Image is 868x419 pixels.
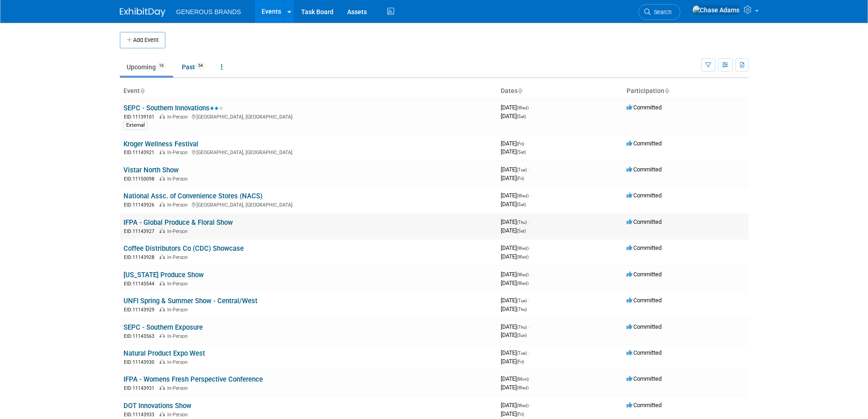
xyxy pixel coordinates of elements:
a: Kroger Wellness Festival [123,140,198,148]
a: [US_STATE] Produce Show [123,271,204,279]
span: - [530,375,531,382]
a: IFPA - Global Produce & Floral Show [123,218,233,227]
span: Committed [627,104,662,111]
span: Committed [627,271,662,278]
span: (Fri) [517,141,524,146]
span: Committed [627,323,662,330]
span: In-Person [167,281,190,287]
span: EID: 11143930 [124,360,158,365]
span: (Tue) [517,351,527,356]
th: Participation [623,83,749,99]
span: [DATE] [501,384,529,391]
span: Committed [627,244,662,251]
span: (Wed) [517,105,529,110]
span: [DATE] [501,358,524,365]
span: (Thu) [517,307,527,312]
img: ExhibitDay [120,8,165,17]
button: Add Event [120,32,165,48]
span: [DATE] [501,201,526,207]
span: (Wed) [517,193,529,198]
a: Vistar North Show [123,166,179,174]
a: Sort by Event Name [140,87,144,94]
span: In-Person [167,254,190,260]
a: IFPA - Womens Fresh Perspective Conference [123,375,263,383]
span: (Thu) [517,220,527,225]
span: - [530,271,531,278]
span: (Mon) [517,377,529,382]
span: (Sat) [517,202,526,207]
span: [DATE] [501,227,526,234]
a: Sort by Start Date [518,87,522,94]
span: EID: 11143563 [124,334,158,339]
span: EID: 11143928 [124,255,158,260]
img: In-Person Event [159,150,165,154]
span: In-Person [167,114,190,120]
img: In-Person Event [159,359,165,364]
span: EID: 11150098 [124,176,158,181]
span: In-Person [167,359,190,365]
span: [DATE] [501,331,527,338]
div: [GEOGRAPHIC_DATA], [GEOGRAPHIC_DATA] [123,148,493,156]
a: Upcoming16 [120,58,173,76]
span: (Thu) [517,325,527,330]
img: In-Person Event [159,228,165,233]
span: [DATE] [501,375,531,382]
span: - [528,323,529,330]
span: [DATE] [501,148,526,155]
span: [DATE] [501,192,531,199]
span: [DATE] [501,104,531,111]
span: EID: 11143544 [124,281,158,286]
span: (Wed) [517,272,529,277]
span: [DATE] [501,218,529,225]
a: Sort by Participation Type [664,87,669,94]
div: External [123,121,148,129]
img: In-Person Event [159,412,165,416]
span: - [528,218,529,225]
span: [DATE] [501,410,524,417]
span: (Sat) [517,228,526,233]
span: [DATE] [501,305,527,312]
a: SEPC - Southern Innovations [123,104,223,112]
span: - [530,104,531,111]
span: - [528,166,529,173]
span: Committed [627,166,662,173]
span: (Fri) [517,412,524,417]
a: Natural Product Expo West [123,349,205,357]
span: [DATE] [501,166,529,173]
span: - [530,402,531,409]
img: Chase Adams [692,5,740,15]
span: - [530,244,531,251]
span: [DATE] [501,349,529,356]
span: - [525,140,527,147]
span: (Fri) [517,176,524,181]
span: [DATE] [501,297,529,304]
span: (Sun) [517,333,527,338]
span: Committed [627,192,662,199]
th: Event [120,83,497,99]
span: Committed [627,402,662,409]
img: In-Person Event [159,114,165,119]
span: (Sat) [517,114,526,119]
span: (Wed) [517,246,529,251]
span: - [528,297,529,304]
span: (Wed) [517,403,529,408]
span: 54 [195,62,205,69]
span: GENEROUS BRANDS [176,8,241,16]
span: Committed [627,349,662,356]
span: In-Person [167,228,190,234]
span: Committed [627,218,662,225]
th: Dates [497,83,623,99]
img: In-Person Event [159,307,165,311]
span: EID: 11143926 [124,202,158,207]
span: EID: 11143929 [124,307,158,312]
div: [GEOGRAPHIC_DATA], [GEOGRAPHIC_DATA] [123,113,493,120]
span: (Wed) [517,254,529,259]
span: (Wed) [517,281,529,286]
a: National Assc. of Convenience Stores (NACS) [123,192,262,200]
span: Committed [627,375,662,382]
span: Committed [627,297,662,304]
img: In-Person Event [159,176,165,181]
span: In-Person [167,412,190,418]
span: [DATE] [501,323,529,330]
span: [DATE] [501,113,526,119]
